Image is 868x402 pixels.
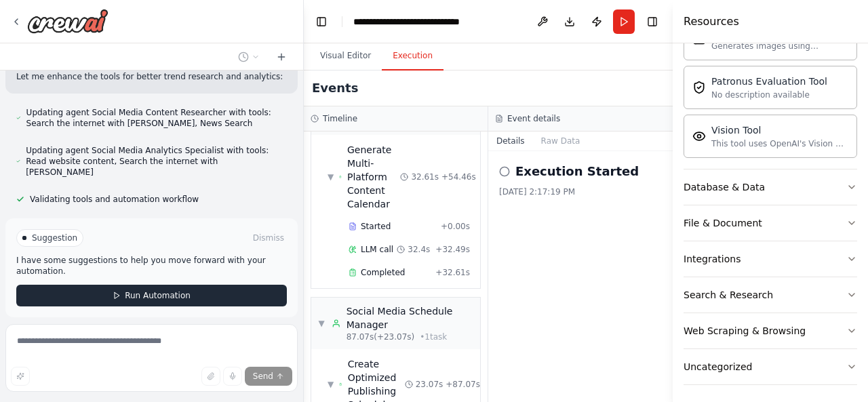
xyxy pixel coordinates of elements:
h2: Events [312,79,358,98]
p: I have some suggestions to help you move forward with your automation. [16,255,287,277]
span: + 87.07s [446,379,480,390]
button: Hide left sidebar [312,12,331,31]
button: Integrations [684,241,857,277]
span: Suggestion [32,233,77,243]
button: Search & Research [684,277,857,313]
div: File & Document [684,216,762,230]
button: Uncategorized [684,349,857,384]
h4: Resources [684,14,739,30]
button: Improve this prompt [11,367,30,386]
span: 87.07s (+23.07s) [347,331,415,342]
button: Hide right sidebar [643,12,662,31]
img: Visiontool [692,129,706,143]
button: Database & Data [684,169,857,205]
span: 32.61s [411,172,439,182]
button: Run Automation [16,285,287,306]
div: Social Media Schedule Manager [347,304,473,331]
span: Run Automation [125,290,191,301]
span: + 32.49s [435,244,470,255]
button: File & Document [684,205,857,241]
div: No description available [711,89,827,100]
button: Dismiss [250,231,287,245]
h3: Event details [507,113,560,124]
span: • 1 task [420,331,447,342]
div: Vision Tool [711,123,848,137]
button: Send [245,367,292,386]
div: Integrations [684,252,741,266]
span: Send [253,371,273,382]
button: Details [488,132,533,150]
span: Started [361,221,391,232]
button: Start a new chat [271,49,292,65]
div: Search & Research [684,288,773,302]
button: Switch to previous chat [233,49,265,65]
span: + 54.46s [441,172,476,182]
div: Generates images using OpenAI's Dall-E model. [711,41,848,52]
div: [DATE] 2:17:19 PM [499,186,662,197]
p: The automation ran successfully but I see areas for improvement. Let me enhance the tools for bet... [16,58,287,83]
div: Uncategorized [684,360,752,374]
button: Visual Editor [309,42,382,71]
div: This tool uses OpenAI's Vision API to describe the contents of an image. [711,138,848,149]
button: Raw Data [533,132,589,150]
span: ▼ [318,318,325,329]
img: Logo [27,9,108,33]
h2: Execution Started [515,162,639,181]
span: Generate Multi-Platform Content Calendar [347,143,400,211]
div: Patronus Evaluation Tool [711,75,827,88]
button: Execution [382,42,443,71]
button: Web Scraping & Browsing [684,313,857,348]
span: LLM call [361,244,393,255]
span: + 32.61s [435,267,470,278]
img: Patronusevaltool [692,81,706,94]
span: Validating tools and automation workflow [30,194,199,205]
button: Click to speak your automation idea [223,367,242,386]
h3: Timeline [323,113,357,124]
span: Completed [361,267,405,278]
div: Web Scraping & Browsing [684,324,806,338]
span: 32.4s [408,244,430,255]
span: + 0.00s [441,221,470,232]
span: Updating agent Social Media Content Researcher with tools: Search the internet with [PERSON_NAME]... [26,107,287,129]
span: ▼ [328,379,334,390]
div: Database & Data [684,180,765,194]
span: 23.07s [416,379,443,390]
nav: breadcrumb [353,15,503,28]
span: Updating agent Social Media Analytics Specialist with tools: Read website content, Search the int... [26,145,287,178]
button: Upload files [201,367,220,386]
span: ▼ [328,172,334,182]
